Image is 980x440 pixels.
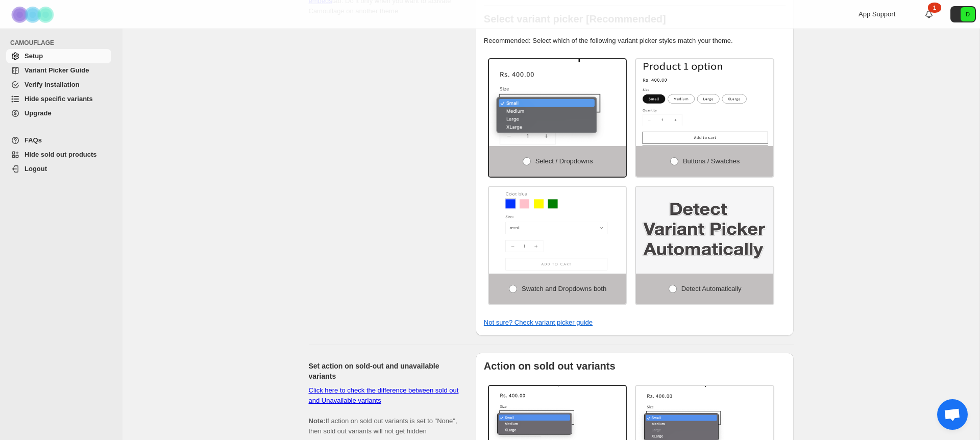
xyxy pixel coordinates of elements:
[6,148,111,162] a: Hide sold out products
[928,3,941,13] div: 1
[24,95,93,103] span: Hide specific variants
[484,360,616,372] b: Action on sold out variants
[950,6,976,22] button: Avatar with initials D
[24,66,89,74] span: Variant Picker Guide
[636,59,773,146] img: Buttons / Swatches
[6,106,111,120] a: Upgrade
[683,157,740,165] span: Buttons / Swatches
[961,7,975,21] span: Avatar with initials D
[24,81,80,88] span: Verify Installation
[484,36,786,46] p: Recommended: Select which of the following variant picker styles match your theme.
[489,187,626,274] img: Swatch and Dropdowns both
[309,386,459,404] a: Click here to check the difference between sold out and Unavailable variants
[485,44,691,174] img: Select / Dropdowns
[6,63,111,78] a: Variant Picker Guide
[8,1,59,29] img: Camouflage
[24,136,42,144] span: FAQs
[484,319,593,326] a: Not sure? Check variant picker guide
[924,9,934,19] a: 1
[6,92,111,106] a: Hide specific variants
[6,133,111,148] a: FAQs
[24,151,97,158] span: Hide sold out products
[966,11,970,17] text: D
[6,162,111,176] a: Logout
[309,417,326,425] b: Note:
[859,10,895,18] span: App Support
[309,361,459,381] h2: Set action on sold-out and unavailable variants
[10,39,115,47] span: CAMOUFLAGE
[309,386,459,435] span: If action on sold out variants is set to "None", then sold out variants will not get hidden
[937,399,968,430] div: 打開聊天
[6,49,111,63] a: Setup
[681,285,742,292] span: Detect Automatically
[24,52,43,60] span: Setup
[6,78,111,92] a: Verify Installation
[522,285,606,292] span: Swatch and Dropdowns both
[24,109,52,117] span: Upgrade
[24,165,47,173] span: Logout
[636,187,773,274] img: Detect Automatically
[535,157,593,165] span: Select / Dropdowns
